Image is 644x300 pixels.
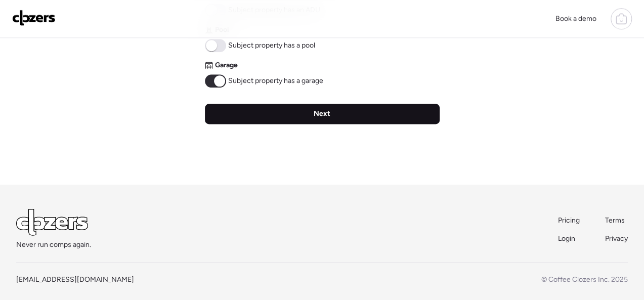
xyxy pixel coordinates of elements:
[558,234,575,243] span: Login
[16,240,91,250] span: Never run comps again.
[215,60,238,70] span: Garage
[16,209,88,236] img: Logo Light
[314,109,330,119] span: Next
[558,234,581,244] a: Login
[16,275,134,284] a: [EMAIL_ADDRESS][DOMAIN_NAME]
[558,216,580,225] span: Pricing
[605,216,628,226] a: Terms
[228,76,323,86] span: Subject property has a garage
[228,40,315,51] span: Subject property has a pool
[605,216,625,225] span: Terms
[605,234,628,243] span: Privacy
[555,14,596,23] span: Book a demo
[12,10,56,26] img: Logo
[558,216,581,226] a: Pricing
[541,275,628,284] span: © Coffee Clozers Inc. 2025
[605,234,628,244] a: Privacy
